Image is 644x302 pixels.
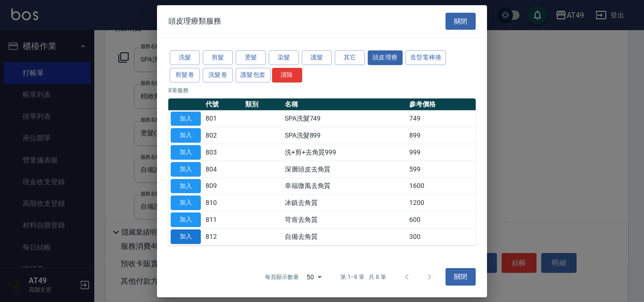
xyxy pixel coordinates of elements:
[243,98,282,110] th: 類別
[282,110,407,127] td: SPA洗髮749
[407,144,476,161] td: 999
[282,127,407,144] td: SPA洗髮899
[407,228,476,245] td: 300
[282,144,407,161] td: 洗+剪+去角質999
[171,229,201,244] button: 加入
[282,228,407,245] td: 自備去角質
[236,50,266,65] button: 燙髮
[340,273,386,281] p: 第 1–8 筆 共 8 筆
[368,50,403,65] button: 頭皮理療
[203,144,243,161] td: 803
[335,50,365,65] button: 其它
[272,68,302,82] button: 清除
[203,98,243,110] th: 代號
[282,98,407,110] th: 名稱
[282,195,407,212] td: 冰鎮去角質
[203,127,243,144] td: 802
[168,16,221,26] span: 頭皮理療類服務
[203,110,243,127] td: 801
[171,162,201,177] button: 加入
[170,50,200,65] button: 洗髮
[236,68,271,82] button: 護髮包套
[203,195,243,212] td: 810
[171,196,201,210] button: 加入
[171,212,201,227] button: 加入
[282,211,407,228] td: 苛肯去角質
[171,111,201,126] button: 加入
[171,145,201,160] button: 加入
[282,178,407,195] td: 幸福微風去角質
[203,178,243,195] td: 809
[446,12,476,30] button: 關閉
[265,273,299,281] p: 每頁顯示數量
[407,211,476,228] td: 600
[171,179,201,193] button: 加入
[407,110,476,127] td: 749
[203,68,233,82] button: 洗髮卷
[171,128,201,143] button: 加入
[303,264,325,289] div: 50
[302,50,332,65] button: 護髮
[446,268,476,286] button: 關閉
[203,211,243,228] td: 811
[168,86,476,94] p: 8 筆服務
[407,98,476,110] th: 參考價格
[203,161,243,178] td: 804
[407,178,476,195] td: 1600
[269,50,299,65] button: 染髮
[203,228,243,245] td: 812
[203,50,233,65] button: 剪髮
[282,161,407,178] td: 深層頭皮去角質
[405,50,446,65] button: 造型電棒捲
[170,68,200,82] button: 剪髮卷
[407,161,476,178] td: 599
[407,195,476,212] td: 1200
[407,127,476,144] td: 899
